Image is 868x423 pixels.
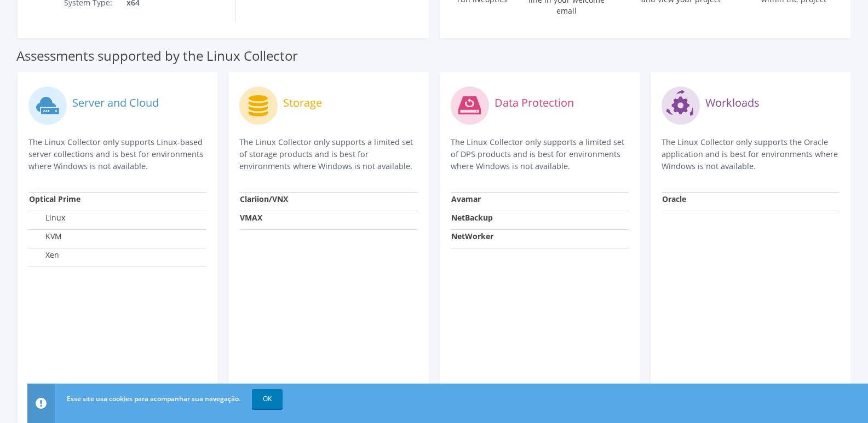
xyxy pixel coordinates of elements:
[240,194,288,204] strong: Clariion/VNX
[29,231,62,242] label: KVM
[239,136,417,172] p: The Linux Collector only supports a limited set of storage products and is best for environments ...
[28,136,206,172] p: The Linux Collector only supports Linux-based server collections and is best for environments whe...
[451,212,493,223] strong: NetBackup
[451,136,629,172] p: The Linux Collector only supports a limited set of DPS products and is best for environments wher...
[451,194,481,204] strong: Avamar
[705,97,760,108] label: Workloads
[67,394,240,403] span: Esse site usa cookies para acompanhar sua navegação.
[29,212,65,223] label: Linux
[662,194,686,204] strong: Oracle
[662,136,840,172] p: The Linux Collector only supports the Oracle application and is best for environments where Windo...
[16,50,298,61] label: Assessments supported by the Linux Collector
[29,194,81,204] strong: Optical Prime
[72,97,159,108] label: Server and Cloud
[451,231,493,241] strong: NetWorker
[252,389,283,409] a: OK
[495,97,574,108] label: Data Protection
[283,97,322,108] label: Storage
[240,212,262,223] strong: VMAX
[29,250,59,260] label: Xen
